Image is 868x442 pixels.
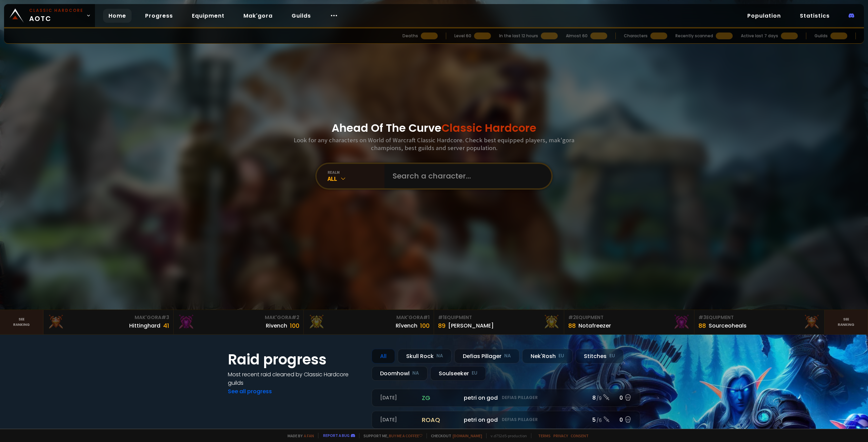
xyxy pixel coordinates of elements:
div: All [372,349,395,363]
a: Seeranking [825,310,868,334]
a: Privacy [553,433,568,438]
a: Guilds [286,9,316,23]
span: # 3 [698,314,706,321]
div: Level 60 [454,33,471,39]
div: In the last 12 hours [499,33,538,39]
h4: Most recent raid cleaned by Classic Hardcore guilds [228,370,363,387]
div: 88 [568,321,576,330]
div: realm [328,170,384,175]
a: Home [103,9,132,23]
small: NA [504,353,511,359]
a: Terms [538,433,551,438]
div: Hittinghard [129,321,160,330]
a: Mak'gora [238,9,278,23]
small: EU [472,370,477,377]
a: #3Equipment88Sourceoheals [694,310,825,334]
span: # 2 [568,314,576,321]
div: Rîvench [396,321,417,330]
div: 89 [438,321,446,330]
div: Stitches [575,349,624,363]
a: #1Equipment89[PERSON_NAME] [434,310,564,334]
div: All [328,175,384,183]
div: Defias Pillager [454,349,519,363]
div: Deaths [402,33,418,39]
div: 88 [698,321,706,330]
span: # 2 [292,314,299,321]
div: Soulseeker [430,366,486,381]
span: # 1 [438,314,445,321]
div: Mak'Gora [47,314,169,321]
a: #2Equipment88Notafreezer [564,310,694,334]
h1: Raid progress [228,349,363,370]
div: Mak'Gora [178,314,299,321]
span: Made by [283,433,314,438]
div: Characters [624,33,648,39]
a: [DATE]roaqpetri on godDefias Pillager5 /60 [372,411,640,429]
h3: Look for any characters on World of Warcraft Classic Hardcore. Check best equipped players, mak'g... [291,136,577,152]
div: [PERSON_NAME] [448,321,494,330]
small: EU [609,353,615,359]
div: Rivench [266,321,287,330]
span: # 3 [161,314,169,321]
small: NA [412,370,419,377]
a: Statistics [794,9,835,23]
div: Nek'Rosh [522,349,573,363]
h1: Ahead Of The Curve [332,120,536,136]
div: Sourceoheals [709,321,747,330]
a: Mak'Gora#3Hittinghard41 [43,310,174,334]
span: Support me, [359,433,422,438]
span: # 1 [423,314,430,321]
a: Population [742,9,786,23]
a: Equipment [186,9,230,23]
div: Equipment [568,314,690,321]
div: Skull Rock [398,349,452,363]
div: Equipment [698,314,820,321]
span: Checkout [427,433,482,438]
a: Progress [140,9,178,23]
div: Recently scanned [675,33,713,39]
div: Mak'Gora [308,314,430,321]
a: Mak'Gora#2Rivench100 [174,310,304,334]
div: Almost 60 [566,33,588,39]
div: 41 [163,321,169,330]
span: Classic Hardcore [441,120,536,135]
a: Consent [571,433,589,438]
div: 100 [420,321,430,330]
a: a fan [304,433,314,438]
div: Notafreezer [578,321,611,330]
small: Classic Hardcore [29,7,83,14]
a: Buy me a coffee [389,433,422,438]
span: AOTC [29,7,83,24]
a: [DATE]zgpetri on godDefias Pillager8 /90 [372,389,640,407]
a: See all progress [228,387,272,395]
small: EU [558,353,564,359]
div: 100 [290,321,299,330]
span: v. d752d5 - production [486,433,527,438]
div: Equipment [438,314,560,321]
input: Search a character... [389,164,543,188]
div: Doomhowl [372,366,428,381]
a: [DOMAIN_NAME] [453,433,482,438]
div: Guilds [814,33,828,39]
small: NA [436,353,443,359]
a: Mak'Gora#1Rîvench100 [304,310,434,334]
div: Active last 7 days [741,33,778,39]
a: Report a bug [323,433,350,438]
a: Classic HardcoreAOTC [4,4,95,27]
